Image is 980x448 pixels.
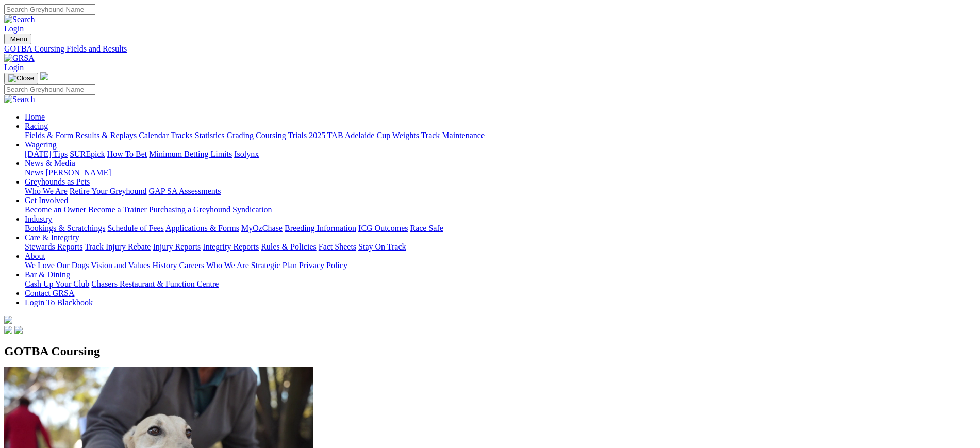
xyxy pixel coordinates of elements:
[25,187,976,196] div: Greyhounds as Pets
[358,242,406,251] a: Stay On Track
[14,326,23,334] img: twitter.svg
[25,177,90,186] a: Greyhounds as Pets
[70,150,105,158] a: SUREpick
[25,261,976,270] div: About
[25,205,976,214] div: Get Involved
[25,205,86,214] a: Become an Owner
[25,252,45,260] a: About
[4,34,31,44] button: Toggle navigation
[261,242,317,251] a: Rules & Policies
[25,298,93,307] a: Login To Blackbook
[153,242,201,251] a: Injury Reports
[25,159,75,168] a: News & Media
[4,63,24,72] a: Login
[8,74,34,82] img: Close
[10,35,27,43] span: Menu
[149,150,232,158] a: Minimum Betting Limits
[319,242,356,251] a: Fact Sheets
[70,187,147,195] a: Retire Your Greyhound
[410,224,443,233] a: Race Safe
[25,168,43,177] a: News
[25,131,976,140] div: Racing
[4,344,100,358] span: GOTBA Coursing
[25,279,89,288] a: Cash Up Your Club
[40,72,48,80] img: logo-grsa-white.png
[4,54,35,63] img: GRSA
[25,112,45,121] a: Home
[25,224,105,233] a: Bookings & Scratchings
[25,242,976,252] div: Care & Integrity
[107,150,147,158] a: How To Bet
[25,187,68,195] a: Who We Are
[25,289,74,297] a: Contact GRSA
[85,242,151,251] a: Track Injury Rebate
[25,168,976,177] div: News & Media
[25,233,79,242] a: Care & Integrity
[149,187,221,195] a: GAP SA Assessments
[25,214,52,223] a: Industry
[25,150,976,159] div: Wagering
[285,224,356,233] a: Breeding Information
[25,122,48,130] a: Racing
[232,205,272,214] a: Syndication
[392,131,419,140] a: Weights
[4,44,976,54] a: GOTBA Coursing Fields and Results
[195,131,225,140] a: Statistics
[25,140,57,149] a: Wagering
[251,261,297,270] a: Strategic Plan
[234,150,259,158] a: Isolynx
[88,205,147,214] a: Become a Trainer
[165,224,239,233] a: Applications & Forms
[25,270,70,279] a: Bar & Dining
[358,224,408,233] a: ICG Outcomes
[25,131,73,140] a: Fields & Form
[149,205,230,214] a: Purchasing a Greyhound
[75,131,137,140] a: Results & Replays
[25,196,68,205] a: Get Involved
[91,261,150,270] a: Vision and Values
[45,168,111,177] a: [PERSON_NAME]
[4,4,95,15] input: Search
[309,131,390,140] a: 2025 TAB Adelaide Cup
[4,84,95,95] input: Search
[4,95,35,104] img: Search
[25,224,976,233] div: Industry
[25,279,976,289] div: Bar & Dining
[4,73,38,84] button: Toggle navigation
[25,242,82,251] a: Stewards Reports
[227,131,254,140] a: Grading
[179,261,204,270] a: Careers
[152,261,177,270] a: History
[288,131,307,140] a: Trials
[4,326,12,334] img: facebook.svg
[171,131,193,140] a: Tracks
[4,24,24,33] a: Login
[256,131,286,140] a: Coursing
[421,131,485,140] a: Track Maintenance
[4,316,12,324] img: logo-grsa-white.png
[206,261,249,270] a: Who We Are
[91,279,219,288] a: Chasers Restaurant & Function Centre
[107,224,163,233] a: Schedule of Fees
[203,242,259,251] a: Integrity Reports
[241,224,283,233] a: MyOzChase
[139,131,169,140] a: Calendar
[25,261,89,270] a: We Love Our Dogs
[25,150,68,158] a: [DATE] Tips
[4,15,35,24] img: Search
[299,261,347,270] a: Privacy Policy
